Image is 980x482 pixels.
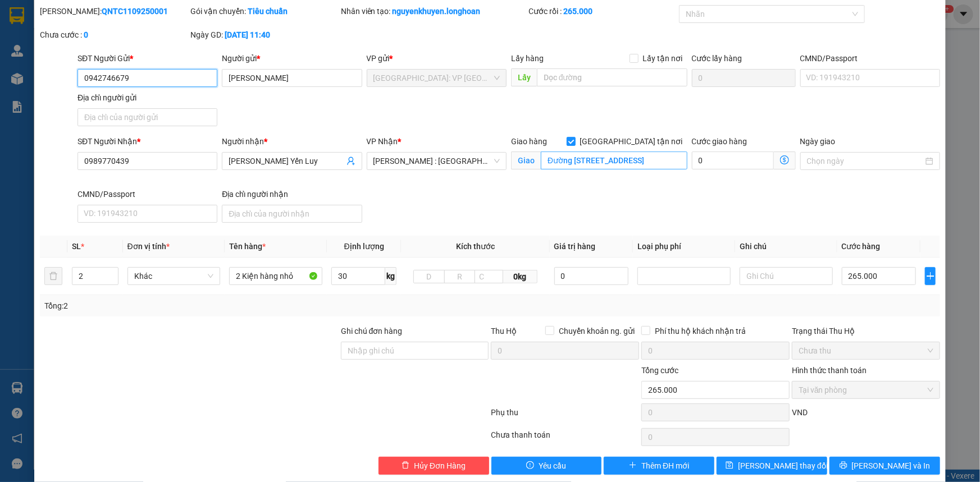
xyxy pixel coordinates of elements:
[393,7,481,16] b: nguyenkhuyen.longhoan
[413,270,445,283] input: D
[554,325,639,337] span: Chuyển khoản ng. gửi
[75,5,222,20] strong: PHIẾU DÁN LÊN HÀNG
[792,325,940,337] div: Trạng thái Thu Hộ
[503,270,537,283] span: 0kg
[222,188,362,200] div: Địa chỉ người nhận
[780,155,789,164] span: dollar-circle
[738,460,828,472] span: [PERSON_NAME] thay đổi
[40,29,188,41] div: Chưa cước :
[190,5,339,17] div: Gói vận chuyển:
[72,242,81,251] span: SL
[726,461,733,470] span: save
[829,457,940,475] button: printer[PERSON_NAME] và In
[528,5,677,17] div: Cước rồi :
[511,54,544,63] span: Lấy hàng
[475,270,503,283] input: C
[248,7,288,16] b: Tiêu chuẩn
[840,461,847,470] span: printer
[554,242,596,251] span: Giá trị hàng
[31,38,60,48] strong: CSKH:
[373,153,500,169] span: Hồ Chí Minh : Kho Quận 12
[402,461,409,470] span: delete
[229,267,322,285] input: VD: Bàn, Ghế
[367,137,398,146] span: VP Nhận
[347,157,355,166] span: user-add
[633,236,735,258] th: Loại phụ phí
[78,91,217,104] div: Địa chỉ người gửi
[78,52,217,65] div: SĐT Người Gửi
[78,188,217,200] div: CMND/Passport
[84,30,88,39] b: 0
[925,267,936,285] button: plus
[792,366,867,375] label: Hình thức thanh toán
[717,457,827,475] button: save[PERSON_NAME] thay đổi
[367,52,507,65] div: VP gửi
[526,461,534,470] span: exclamation-circle
[800,52,940,65] div: CMND/Passport
[222,135,362,148] div: Người nhận
[341,327,403,336] label: Ghi chú đơn hàng
[563,7,592,16] b: 265.000
[852,460,931,472] span: [PERSON_NAME] và In
[379,457,489,475] button: deleteHủy Đơn Hàng
[800,137,836,146] label: Ngày giao
[444,270,476,283] input: R
[490,429,641,448] div: Chưa thanh toán
[926,272,935,281] span: plus
[511,68,537,86] span: Lấy
[692,69,796,87] input: Cước lấy hàng
[740,267,833,285] input: Ghi Chú
[102,7,168,16] b: QNTC1109250001
[807,155,923,167] input: Ngày giao
[190,29,339,41] div: Ngày GD:
[641,460,689,472] span: Thêm ĐH mới
[692,54,742,63] label: Cước lấy hàng
[78,135,217,148] div: SĐT Người Nhận
[414,460,466,472] span: Hủy Đơn Hàng
[539,460,566,472] span: Yêu cầu
[692,137,747,146] label: Cước giao hàng
[134,268,214,284] span: Khác
[491,457,602,475] button: exclamation-circleYêu cầu
[127,242,170,251] span: Đơn vị tính
[71,22,226,34] span: Ngày in phiếu: 11:45 ngày
[98,38,206,58] span: CÔNG TY TNHH CHUYỂN PHÁT NHANH BẢO AN
[385,267,396,285] span: kg
[537,68,687,86] input: Dọc đường
[491,327,517,336] span: Thu Hộ
[225,30,270,39] b: [DATE] 11:40
[576,135,687,148] span: [GEOGRAPHIC_DATA] tận nơi
[222,205,362,223] input: Địa chỉ của người nhận
[641,366,678,375] span: Tổng cước
[44,300,379,312] div: Tổng: 2
[650,325,750,337] span: Phí thu hộ khách nhận trả
[799,342,933,359] span: Chưa thu
[842,242,881,251] span: Cước hàng
[40,5,188,17] div: [PERSON_NAME]:
[44,267,62,285] button: delete
[490,406,641,426] div: Phụ thu
[344,242,384,251] span: Định lượng
[629,461,637,470] span: plus
[222,52,362,65] div: Người gửi
[639,52,687,65] span: Lấy tận nơi
[735,236,837,258] th: Ghi chú
[792,408,808,417] span: VND
[341,5,527,17] div: Nhân viên tạo:
[511,137,547,146] span: Giao hàng
[692,152,774,169] input: Cước giao hàng
[604,457,714,475] button: plusThêm ĐH mới
[373,70,500,86] span: Quảng Ngãi: VP Trường Chinh
[4,68,173,83] span: Mã đơn: QNTC1109250001
[456,242,495,251] span: Kích thước
[799,382,933,398] span: Tại văn phòng
[229,242,266,251] span: Tên hàng
[341,342,489,360] input: Ghi chú đơn hàng
[541,152,687,169] input: Giao tận nơi
[511,152,541,169] span: Giao
[78,108,217,126] input: Địa chỉ của người gửi
[4,38,85,58] span: [PHONE_NUMBER]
